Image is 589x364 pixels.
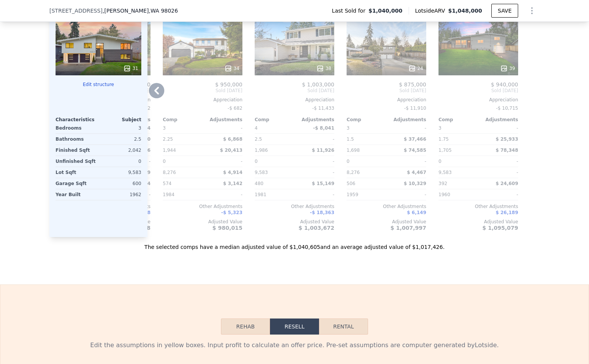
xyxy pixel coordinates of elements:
[255,219,334,225] div: Adjusted Value
[312,106,334,111] span: -$ 11,433
[255,148,268,153] span: 1,986
[347,88,426,94] span: Sold [DATE]
[438,125,442,131] span: 3
[404,181,426,186] span: $ 10,329
[56,145,97,156] div: Finished Sqft
[478,117,518,123] div: Adjustments
[415,7,448,15] span: Lotside ARV
[347,97,426,103] div: Appreciation
[221,318,270,335] button: Rehab
[255,170,268,175] span: 9,583
[149,8,178,14] span: , WA 98026
[163,170,176,175] span: 8,276
[56,117,98,123] div: Characteristics
[100,156,141,167] div: 0
[221,210,242,215] span: -$ 5,323
[296,189,334,200] div: -
[163,134,201,145] div: 2.25
[438,117,478,123] div: Comp
[296,167,334,178] div: -
[496,148,518,153] span: $ 78,348
[480,189,518,200] div: -
[480,156,518,167] div: -
[163,181,172,186] span: 574
[56,156,97,167] div: Unfinished Sqft
[347,148,360,153] span: 1,698
[255,181,263,186] span: 480
[313,125,334,131] span: -$ 8,041
[223,181,242,186] span: $ 3,142
[163,219,242,225] div: Adjusted Value
[438,170,452,175] span: 9,583
[299,225,334,231] span: $ 1,003,672
[296,156,334,167] div: -
[223,136,242,142] span: $ 6,868
[255,117,294,123] div: Comp
[227,106,242,111] span: -$ 682
[56,167,97,178] div: Lot Sqft
[49,7,103,15] span: [STREET_ADDRESS]
[483,225,518,231] span: $ 1,095,079
[438,159,442,164] span: 0
[310,210,334,215] span: -$ 18,363
[319,318,368,335] button: Rental
[163,88,242,94] span: Sold [DATE]
[347,170,360,175] span: 8,276
[163,97,242,103] div: Appreciation
[255,134,293,145] div: 2.5
[438,219,518,225] div: Adjusted Value
[56,123,97,133] div: Bedrooms
[98,117,141,123] div: Subject
[347,203,426,210] div: Other Adjustments
[255,125,258,131] span: 4
[255,189,293,200] div: 1981
[204,123,242,133] div: -
[163,148,176,153] span: 1,944
[100,123,141,133] div: 3
[163,203,242,210] div: Other Adjustments
[103,7,178,15] span: , [PERSON_NAME]
[438,181,447,186] span: 392
[100,178,141,189] div: 600
[163,117,203,123] div: Comp
[438,88,518,94] span: Sold [DATE]
[480,167,518,178] div: -
[203,117,242,123] div: Adjustments
[407,210,426,215] span: $ 6,149
[312,148,334,153] span: $ 11,926
[316,65,331,72] div: 38
[56,178,97,189] div: Garage Sqft
[255,159,258,164] span: 0
[332,7,369,15] span: Last Sold for
[215,81,242,88] span: $ 950,000
[56,189,97,200] div: Year Built
[438,189,477,200] div: 1960
[347,181,355,186] span: 506
[524,3,540,18] button: Show Options
[347,189,385,200] div: 1959
[255,203,334,210] div: Other Adjustments
[213,225,242,231] span: $ 980,015
[404,136,426,142] span: $ 37,466
[224,65,239,72] div: 34
[204,189,242,200] div: -
[163,189,201,200] div: 1984
[56,81,141,88] button: Edit structure
[496,136,518,142] span: $ 25,933
[438,148,452,153] span: 1,705
[123,65,138,72] div: 31
[491,81,518,88] span: $ 940,000
[391,225,426,231] span: $ 1,007,997
[270,318,319,335] button: Resell
[312,181,334,186] span: $ 15,149
[49,237,540,251] div: The selected comps have a median adjusted value of $1,040,605 and an average adjusted value of $1...
[100,134,141,145] div: 2.5
[56,134,97,145] div: Bathrooms
[163,159,166,164] span: 0
[448,8,482,14] span: $1,048,000
[56,341,533,350] div: Edit the assumptions in yellow boxes. Input profit to calculate an offer price. Pre-set assumptio...
[438,97,518,103] div: Appreciation
[496,106,518,111] span: -$ 10,715
[255,97,334,103] div: Appreciation
[347,159,350,164] span: 0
